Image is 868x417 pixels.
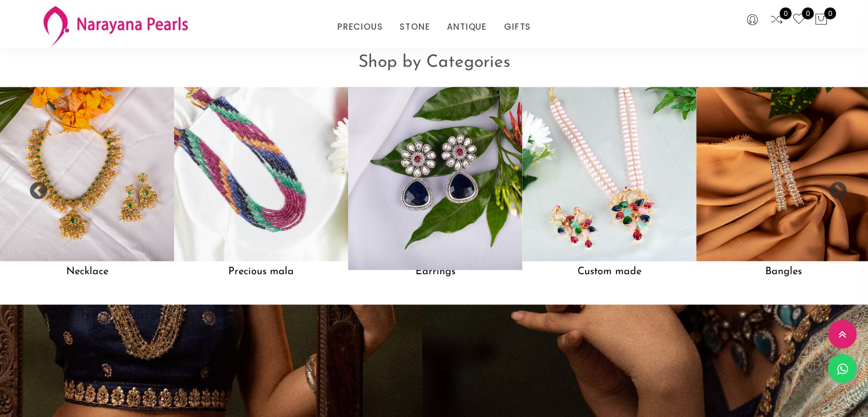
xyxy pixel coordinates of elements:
a: GIFTS [504,18,531,35]
span: 0 [802,7,814,19]
img: Earrings [340,78,531,270]
button: 0 [814,13,828,27]
a: 0 [770,13,784,27]
span: 0 [824,7,836,19]
span: 0 [780,7,792,19]
button: Previous [29,182,40,193]
a: STONE [399,18,430,35]
img: Precious mala [174,87,348,261]
h5: Precious mala [174,261,348,283]
h5: Custom made [522,261,696,283]
a: ANTIQUE [447,18,487,35]
button: Next [828,182,839,193]
img: Custom made [522,87,696,261]
h5: Earrings [348,261,522,283]
a: 0 [792,13,806,27]
a: PRECIOUS [337,18,382,35]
